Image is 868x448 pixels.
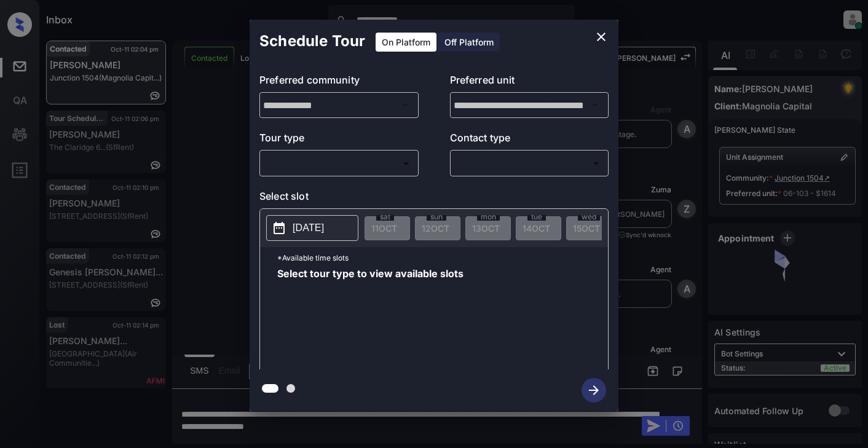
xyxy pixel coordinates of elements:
[376,33,436,52] div: On Platform
[450,130,609,150] p: Contact type
[266,215,358,241] button: [DATE]
[259,73,419,92] p: Preferred community
[277,269,464,367] span: Select tour type to view available slots
[277,247,608,269] p: *Available time slots
[450,73,609,92] p: Preferred unit
[293,221,324,235] p: [DATE]
[250,20,375,63] h2: Schedule Tour
[259,189,609,208] p: Select slot
[589,25,614,49] button: close
[259,130,419,150] p: Tour type
[438,33,500,52] div: Off Platform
